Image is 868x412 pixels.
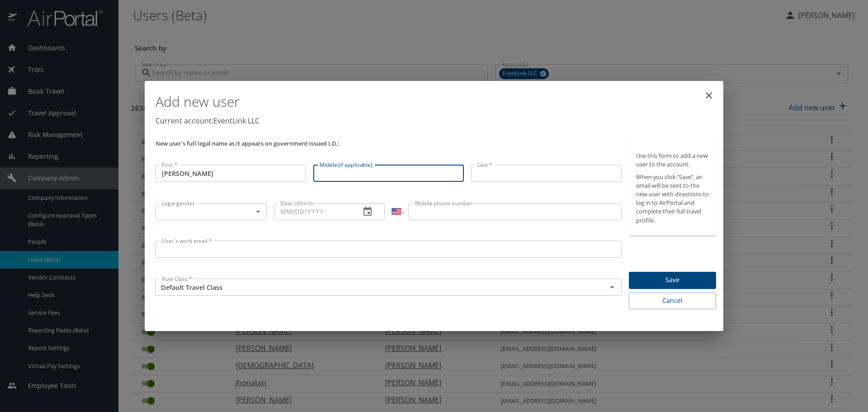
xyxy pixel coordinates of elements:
h1: Add new user [156,88,716,115]
span: Save [636,275,709,286]
button: Cancel [629,293,716,309]
p: Current account: EventLink LLC [156,115,716,126]
span: Cancel [636,295,709,307]
button: close [698,85,720,106]
p: New user's full legal name as it appears on government-issued I.D.: [156,141,622,147]
button: Save [629,272,716,289]
p: When you click “Save”, an email will be sent to the new user with directions to log in to AirPort... [636,173,709,225]
button: Open [606,281,618,294]
div: ​ [156,203,267,220]
p: Use this form to add a new user to the account. [636,152,709,169]
input: MM/DD/YYYY [274,203,354,220]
